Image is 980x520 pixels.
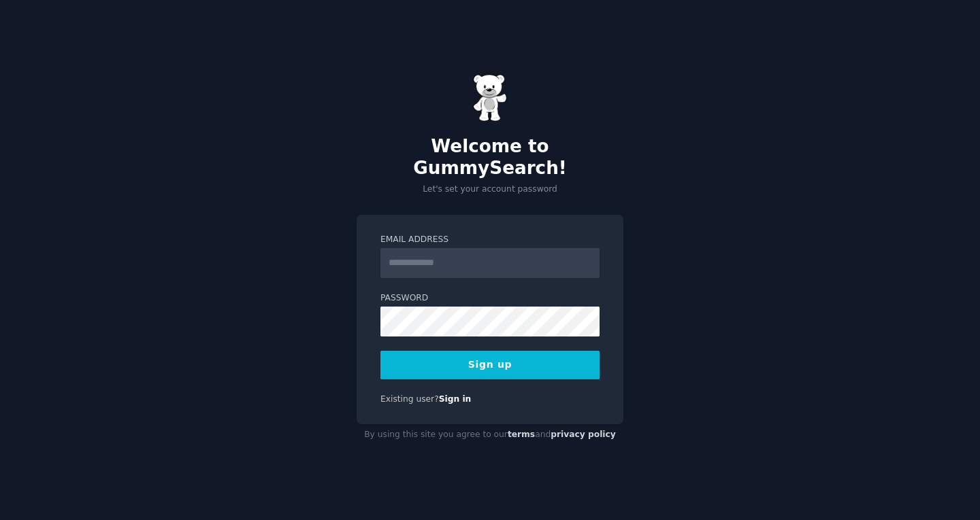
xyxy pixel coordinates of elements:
img: Gummy Bear [473,74,507,122]
a: terms [508,430,535,439]
h2: Welcome to GummySearch! [357,136,623,179]
a: privacy policy [551,430,616,439]
label: Email Address [380,234,600,246]
div: By using this site you agree to our and [357,424,623,446]
label: Password [380,292,600,305]
p: Let's set your account password [357,184,623,196]
a: Sign in [439,394,472,404]
span: Existing user? [380,394,439,404]
button: Sign up [380,351,600,379]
